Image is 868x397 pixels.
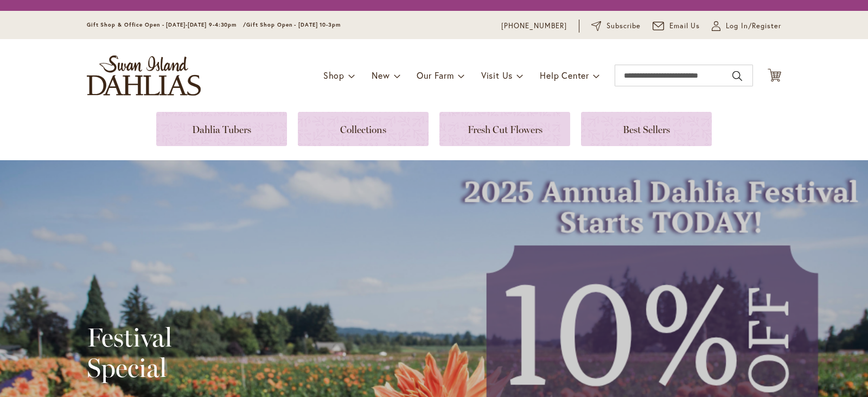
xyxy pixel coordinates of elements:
[323,70,344,81] span: Shop
[481,70,513,81] span: Visit Us
[87,322,368,383] h2: Festival Special
[372,70,390,81] span: New
[540,70,589,81] span: Help Center
[712,21,781,31] a: Log In/Register
[653,21,700,31] a: Email Us
[732,67,742,85] button: Search
[607,21,641,31] span: Subscribe
[87,21,246,28] span: Gift Shop & Office Open - [DATE]-[DATE] 9-4:30pm /
[669,21,700,31] span: Email Us
[591,21,641,31] a: Subscribe
[246,21,341,28] span: Gift Shop Open - [DATE] 10-3pm
[87,55,201,96] a: store logo
[501,21,567,31] a: [PHONE_NUMBER]
[417,70,454,81] span: Our Farm
[726,21,781,31] span: Log In/Register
